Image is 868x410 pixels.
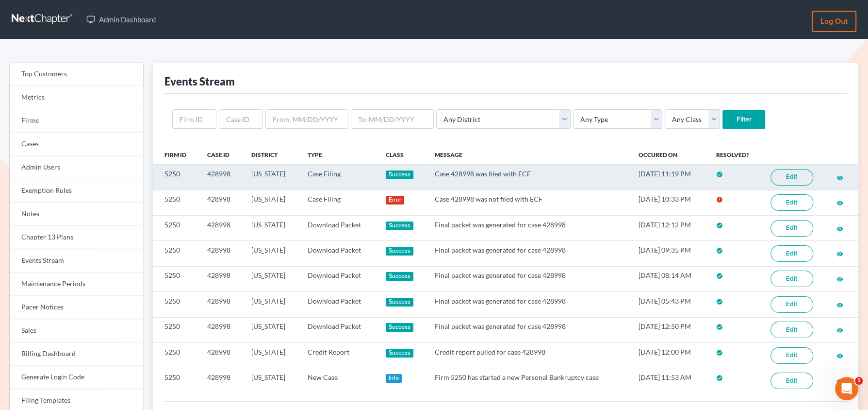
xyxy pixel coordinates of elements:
a: Billing Dashboard [10,342,143,366]
a: Generate Login Code [10,366,143,389]
a: visibility [836,274,843,283]
i: visibility [836,353,843,359]
div: Success [386,171,414,179]
div: Success [386,323,414,332]
div: Success [386,298,414,307]
td: Firm 5250 has started a new Personal Bankruptcy case [427,368,630,393]
a: Exemption Rules [10,179,143,203]
div: Info [386,374,402,383]
div: Error [386,196,405,205]
i: check_circle [716,171,722,178]
th: District [244,145,300,164]
a: Edit [770,194,813,211]
td: Case 428998 was not filed with ECF [427,190,630,215]
a: Edit [770,373,813,389]
th: Occured On [631,145,708,164]
td: 428998 [199,190,244,215]
a: Edit [770,245,813,262]
td: 428998 [199,342,244,368]
td: 428998 [199,165,244,190]
td: [US_STATE] [244,292,300,317]
td: Case Filing [300,190,378,215]
td: [DATE] 12:50 PM [631,317,708,342]
td: [DATE] 09:35 PM [631,241,708,266]
a: Sales [10,319,143,342]
th: Firm ID [153,145,199,164]
i: visibility [836,225,843,232]
td: Credit Report [300,342,378,368]
a: visibility [836,300,843,308]
i: error [716,196,722,203]
a: Edit [770,322,813,338]
td: 5250 [153,241,199,266]
a: visibility [836,325,843,334]
th: Type [300,145,378,164]
input: Case ID [219,109,263,129]
td: [US_STATE] [244,241,300,266]
a: Cases [10,133,143,156]
a: Events Stream [10,249,143,273]
td: Final packet was generated for case 428998 [427,266,630,291]
a: visibility [836,249,843,257]
td: Download Packet [300,266,378,291]
a: visibility [836,224,843,232]
td: Credit report pulled for case 428998 [427,342,630,368]
input: From: MM/DD/YYYY [265,109,348,129]
td: 5250 [153,317,199,342]
td: [US_STATE] [244,165,300,190]
a: Edit [770,296,813,313]
div: Events Stream [164,74,235,88]
a: Edit [770,169,813,186]
td: 428998 [199,292,244,317]
td: [DATE] 05:43 PM [631,292,708,317]
td: Download Packet [300,215,378,240]
a: Firms [10,109,143,133]
td: [US_STATE] [244,266,300,291]
div: Success [386,349,414,358]
th: Class [378,145,427,164]
i: visibility [836,251,843,257]
td: Download Packet [300,292,378,317]
span: 1 [855,377,863,385]
td: 5250 [153,342,199,368]
td: Final packet was generated for case 428998 [427,292,630,317]
td: [US_STATE] [244,317,300,342]
a: Top Customers [10,63,143,86]
input: To: MM/DD/YYYY [351,109,434,129]
a: Maintenance Periods [10,273,143,296]
td: Download Packet [300,241,378,266]
input: Filter [722,110,765,129]
td: 428998 [199,368,244,393]
i: check_circle [716,298,722,305]
i: check_circle [716,324,722,330]
i: visibility [836,327,843,334]
td: [DATE] 11:53 AM [631,368,708,393]
a: Log out [812,11,856,32]
i: visibility [836,276,843,283]
div: Success [386,272,414,281]
i: visibility [836,302,843,308]
a: Pacer Notices [10,296,143,319]
td: Final packet was generated for case 428998 [427,317,630,342]
td: [DATE] 12:00 PM [631,342,708,368]
th: Case ID [199,145,244,164]
a: visibility [836,351,843,359]
a: Metrics [10,86,143,109]
a: Edit [770,271,813,287]
th: Message [427,145,630,164]
div: Success [386,247,414,256]
a: Admin Dashboard [82,11,161,28]
td: New Case [300,368,378,393]
td: Case Filing [300,165,378,190]
td: 428998 [199,317,244,342]
td: [US_STATE] [244,342,300,368]
a: Notes [10,203,143,226]
i: check_circle [716,349,722,356]
i: check_circle [716,375,722,381]
td: Case 428998 was filed with ECF [427,165,630,190]
div: Success [386,222,414,230]
i: check_circle [716,273,722,279]
td: 5250 [153,215,199,240]
td: 5250 [153,266,199,291]
i: check_circle [716,247,722,254]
